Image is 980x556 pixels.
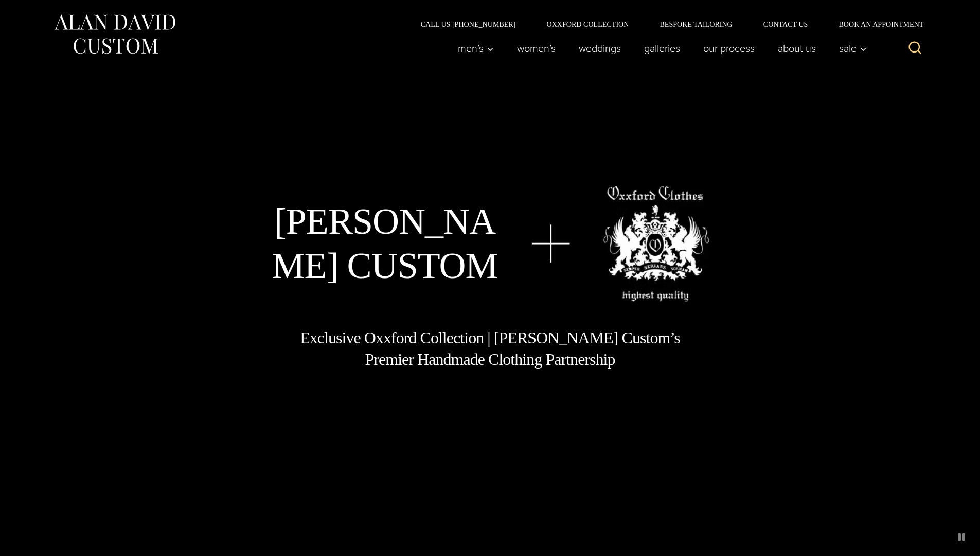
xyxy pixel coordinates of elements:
[644,21,747,28] a: Bespoke Tailoring
[299,327,681,370] h1: Exclusive Oxxford Collection | [PERSON_NAME] Custom’s Premier Handmade Clothing Partnership
[632,38,691,59] a: Galleries
[953,529,970,545] button: pause animated background image
[53,11,176,57] img: Alan David Custom
[823,21,927,28] a: Book an Appointment
[505,38,567,59] a: Women’s
[748,21,824,28] a: Contact Us
[531,21,644,28] a: Oxxford Collection
[567,38,632,59] a: weddings
[903,36,928,61] button: View Search Form
[691,38,766,59] a: Our Process
[766,38,827,59] a: About Us
[405,21,928,28] nav: Secondary Navigation
[603,186,709,302] img: oxxford clothes, highest quality
[446,38,872,59] nav: Primary Navigation
[458,43,494,54] span: Men’s
[271,199,498,288] h1: [PERSON_NAME] Custom
[405,21,531,28] a: Call Us [PHONE_NUMBER]
[839,43,867,54] span: Sale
